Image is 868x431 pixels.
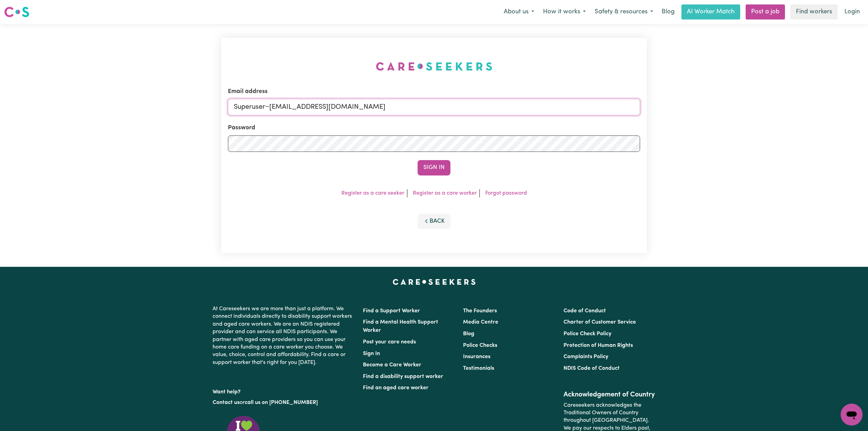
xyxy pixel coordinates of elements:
label: Password [228,123,255,132]
a: Protection of Human Rights [564,343,633,348]
button: Sign In [418,160,450,175]
h2: Acknowledgement of Country [564,391,655,399]
a: Complaints Policy [564,354,608,360]
button: Back [418,214,450,229]
button: Safety & resources [590,5,657,19]
a: Careseekers home page [393,279,476,285]
img: Careseekers logo [4,6,29,18]
a: Charter of Customer Service [564,319,636,325]
a: Police Checks [463,343,497,348]
a: Blog [657,4,679,19]
a: Media Centre [463,319,498,325]
a: Code of Conduct [564,308,606,314]
a: AI Worker Match [681,4,740,19]
label: Email address [228,87,268,96]
p: Want help? [213,386,355,396]
a: Contact us [213,400,240,405]
a: Find a disability support worker [363,374,443,379]
a: Insurances [463,354,490,360]
a: Find an aged care worker [363,385,429,391]
a: Find workers [790,4,838,19]
a: Find a Mental Health Support Worker [363,319,438,333]
a: Police Check Policy [564,331,611,337]
a: Blog [463,331,474,337]
a: Login [840,4,864,19]
a: NDIS Code of Conduct [564,366,620,371]
iframe: Button to launch messaging window [841,404,863,426]
p: or [213,396,355,409]
button: How it works [539,5,590,19]
a: Careseekers logo [4,4,29,20]
p: At Careseekers we are more than just a platform. We connect individuals directly to disability su... [213,302,355,369]
a: Forgot password [485,191,527,196]
a: Find a Support Worker [363,308,420,314]
a: The Founders [463,308,497,314]
a: Register as a care worker [413,191,477,196]
input: Email address [228,99,640,115]
a: Register as a care seeker [341,191,404,196]
a: Sign In [363,351,380,356]
a: Post a job [746,4,785,19]
a: Post your care needs [363,339,416,345]
button: About us [499,5,539,19]
a: call us on [PHONE_NUMBER] [245,400,318,405]
a: Testimonials [463,366,494,371]
a: Become a Care Worker [363,362,421,368]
